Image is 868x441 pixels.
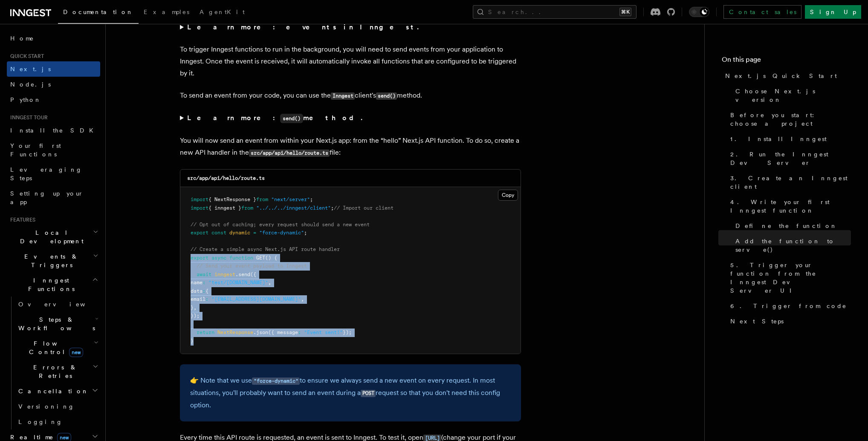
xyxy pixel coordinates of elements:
[190,375,511,411] p: 👉 Note that we use to ensure we always send a new event on every request. In most situations, you...
[249,150,330,157] code: src/app/api/hello/route.ts
[203,288,205,294] span: :
[211,296,301,302] span: "[EMAIL_ADDRESS][DOMAIN_NAME]"
[298,329,301,335] span: :
[18,301,106,308] span: Overview
[730,174,851,191] span: 3. Create an Inngest client
[727,131,851,147] a: 1. Install Inngest
[187,23,420,31] strong: Learn more: events in Inngest.
[727,314,851,329] a: Next Steps
[735,222,837,230] span: Define the function
[15,315,95,332] span: Steps & Workflows
[187,175,265,181] code: src/app/api/hello/route.ts
[250,271,256,277] span: ({
[304,329,343,335] span: "Event sent!"
[191,280,203,285] span: name
[7,276,92,293] span: Inngest Functions
[7,114,48,121] span: Inngest tour
[252,378,300,385] code: "force-dynamic"
[208,280,268,285] span: "test/[DOMAIN_NAME]"
[730,135,827,143] span: 1. Install Inngest
[730,150,851,167] span: 2. Run the Inngest Dev Server
[280,114,303,123] code: send()
[7,61,100,77] a: Next.js
[180,89,521,102] p: To send an event from your code, you can use the client's method.
[191,230,208,236] span: export
[10,166,82,182] span: Leveraging Steps
[256,255,265,261] span: GET
[18,418,63,425] span: Logging
[722,68,851,84] a: Next.js Quick Start
[191,246,340,252] span: // Create a simple async Next.js API route handler
[241,205,253,211] span: from
[229,255,253,261] span: function
[139,3,194,23] a: Examples
[180,43,521,79] p: To trigger Inngest functions to run in the background, you will need to send events from your app...
[7,123,100,138] a: Install the SDK
[7,225,100,249] button: Local Development
[205,296,208,302] span: :
[194,3,250,23] a: AgentKit
[10,34,34,43] span: Home
[10,81,51,88] span: Node.js
[268,280,271,285] span: ,
[10,127,98,134] span: Install the SDK
[253,329,268,335] span: .json
[252,376,300,384] a: "force-dynamic"
[7,53,44,60] span: Quick start
[7,216,35,223] span: Features
[268,329,298,335] span: ({ message
[256,196,268,202] span: from
[722,55,851,68] h4: On this page
[191,296,205,302] span: email
[7,249,100,273] button: Events & Triggers
[730,317,784,326] span: Next Steps
[7,228,93,245] span: Local Development
[7,31,100,46] a: Home
[7,186,100,210] a: Setting up your app
[735,87,851,104] span: Choose Next.js version
[15,339,94,356] span: Flow Control
[191,255,208,261] span: export
[15,360,100,383] button: Errors & Retries
[144,9,189,15] span: Examples
[732,233,851,257] a: Add the function to serve()
[7,138,100,162] a: Your first Functions
[727,257,851,298] a: 5. Trigger your function from the Inngest Dev Server UI
[191,196,208,202] span: import
[334,205,393,211] span: // Import our client
[253,230,256,236] span: =
[301,296,304,302] span: ,
[180,112,521,124] summary: Learn more:send()method.
[203,280,205,285] span: :
[265,255,277,261] span: () {
[727,147,851,170] a: 2. Run the Inngest Dev Server
[723,5,801,19] a: Contact sales
[180,21,521,33] summary: Learn more: events in Inngest.
[730,261,851,295] span: 5. Trigger your function from the Inngest Dev Server UI
[689,7,709,17] button: Toggle dark mode
[194,305,197,311] span: ,
[259,230,304,236] span: "force-dynamic"
[191,288,203,294] span: data
[735,237,851,254] span: Add the function to serve()
[208,205,241,211] span: { inngest }
[187,114,364,122] strong: Learn more: method.
[211,255,226,261] span: async
[727,298,851,314] a: 6. Trigger from code
[732,218,851,233] a: Define the function
[217,329,253,335] span: NextResponse
[805,5,861,19] a: Sign Up
[727,194,851,218] a: 4. Write your first Inngest function
[730,111,851,128] span: Before you start: choose a project
[727,170,851,194] a: 3. Create an Inngest client
[15,387,89,395] span: Cancellation
[15,383,100,399] button: Cancellation
[7,273,100,297] button: Inngest Functions
[208,196,256,202] span: { NextResponse }
[15,336,100,360] button: Flow Controlnew
[69,348,83,357] span: new
[15,297,100,312] a: Overview
[191,313,200,319] span: });
[58,3,139,24] a: Documentation
[361,390,376,397] code: POST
